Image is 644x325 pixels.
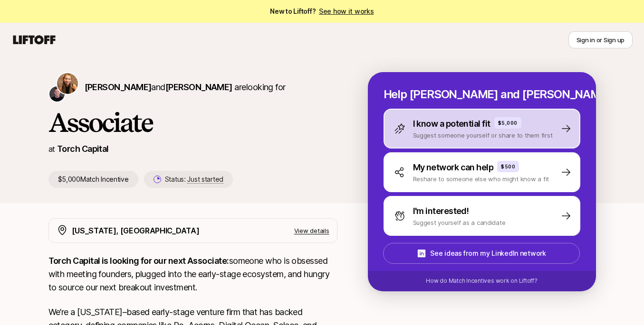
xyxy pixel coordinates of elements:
[48,171,138,188] p: $5,000 Match Incentive
[48,108,337,137] h1: Associate
[294,226,329,235] p: View details
[384,88,580,101] p: Help [PERSON_NAME] and [PERSON_NAME] hire
[48,256,229,266] strong: Torch Capital is looking for our next Associate:
[319,7,374,15] a: See how it works
[413,218,506,227] p: Suggest yourself as a candidate
[85,82,152,92] span: [PERSON_NAME]
[165,174,223,185] p: Status:
[57,144,109,154] a: Torch Capital
[151,82,232,92] span: and
[72,224,200,237] p: [US_STATE], [GEOGRAPHIC_DATA]
[413,174,549,184] p: Reshare to someone else who might know a fit
[85,81,286,94] p: are looking for
[270,6,374,17] span: New to Liftoff?
[383,243,580,264] button: See ideas from my LinkedIn network
[501,163,515,170] p: $500
[165,82,232,92] span: [PERSON_NAME]
[57,73,78,94] img: Katie Reiner
[498,119,518,127] p: $5,000
[568,31,633,48] button: Sign in or Sign up
[48,254,337,294] p: someone who is obsessed with meeting founders, plugged into the early-stage ecosystem, and hungry...
[48,143,55,155] p: at
[430,248,546,259] p: See ideas from my LinkedIn network
[49,86,65,102] img: Christopher Harper
[187,175,223,184] span: Just started
[413,204,469,218] p: I'm interested!
[413,117,490,130] p: I know a potential fit
[413,130,553,140] p: Suggest someone yourself or share to them first
[426,277,537,285] p: How do Match Incentives work on Liftoff?
[413,161,494,174] p: My network can help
